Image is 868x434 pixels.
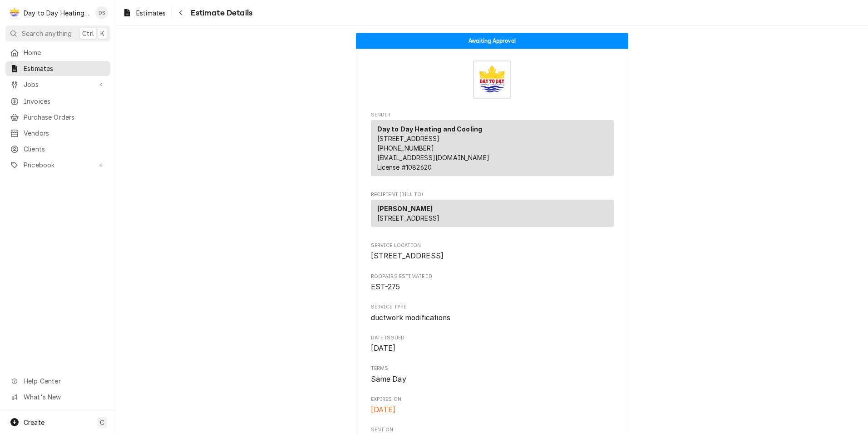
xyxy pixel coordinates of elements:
[371,242,614,249] span: Service Location
[24,376,105,386] span: Help Center
[377,125,483,133] strong: Day to Day Heating and Cooling
[371,111,614,180] div: Estimate Sender
[371,120,614,180] div: Sender
[371,404,614,415] span: Expires On
[371,313,451,322] span: ductwork modifications
[5,157,110,172] a: Go to Pricebook
[377,205,433,212] strong: [PERSON_NAME]
[173,5,188,20] button: Navigate back
[24,160,92,170] span: Pricebook
[371,313,614,323] span: Service Type
[5,141,110,156] a: Clients
[24,392,105,402] span: What's New
[100,418,104,427] span: C
[371,200,614,227] div: Recipient (Bill To)
[371,283,400,291] span: EST-275
[371,426,614,434] span: Sent On
[371,252,444,260] span: [STREET_ADDRESS]
[377,154,489,161] a: [EMAIL_ADDRESS][DOMAIN_NAME]
[371,365,614,372] span: Terms
[371,111,614,119] span: Sender
[22,29,72,38] span: Search anything
[24,80,92,89] span: Jobs
[371,334,614,342] span: Date Issued
[371,200,614,231] div: Recipient (Bill To)
[371,374,614,385] span: Terms
[371,375,406,384] span: Same Day
[371,282,614,293] span: Roopairs Estimate ID
[469,38,516,44] span: Awaiting Approval
[371,303,614,323] div: Service Type
[8,6,21,19] div: Day to Day Heating and Cooling's Avatar
[371,365,614,384] div: Terms
[371,396,614,403] span: Expires On
[5,61,110,76] a: Estimates
[371,191,614,198] span: Recipient (Bill To)
[473,61,511,99] img: Logo
[95,6,108,19] div: DS
[371,251,614,262] span: Service Location
[5,25,110,41] button: Search anythingCtrlK
[119,5,169,20] a: Estimates
[24,112,106,122] span: Purchase Orders
[371,273,614,280] span: Roopairs Estimate ID
[371,334,614,354] div: Date Issued
[188,7,252,19] span: Estimate Details
[5,389,110,404] a: Go to What's New
[82,29,94,38] span: Ctrl
[24,64,106,73] span: Estimates
[5,110,110,125] a: Purchase Orders
[377,163,432,171] span: License # 1082620
[5,373,110,389] a: Go to Help Center
[136,8,166,18] span: Estimates
[5,45,110,60] a: Home
[5,94,110,109] a: Invoices
[371,343,614,354] span: Date Issued
[371,120,614,176] div: Sender
[8,6,21,19] div: D
[371,396,614,415] div: Expires On
[371,242,614,262] div: Service Location
[5,126,110,141] a: Vendors
[371,344,396,353] span: [DATE]
[356,33,628,49] div: Status
[377,135,440,142] span: [STREET_ADDRESS]
[95,6,108,19] div: David Silvestre's Avatar
[371,273,614,293] div: Roopairs Estimate ID
[24,96,106,106] span: Invoices
[24,128,106,138] span: Vendors
[24,48,106,57] span: Home
[24,8,90,18] div: Day to Day Heating and Cooling
[24,419,44,426] span: Create
[371,405,396,414] span: [DATE]
[371,191,614,231] div: Estimate Recipient
[24,144,106,154] span: Clients
[5,77,110,92] a: Go to Jobs
[371,303,614,311] span: Service Type
[377,144,434,152] a: [PHONE_NUMBER]
[100,29,104,38] span: K
[377,214,440,222] span: [STREET_ADDRESS]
